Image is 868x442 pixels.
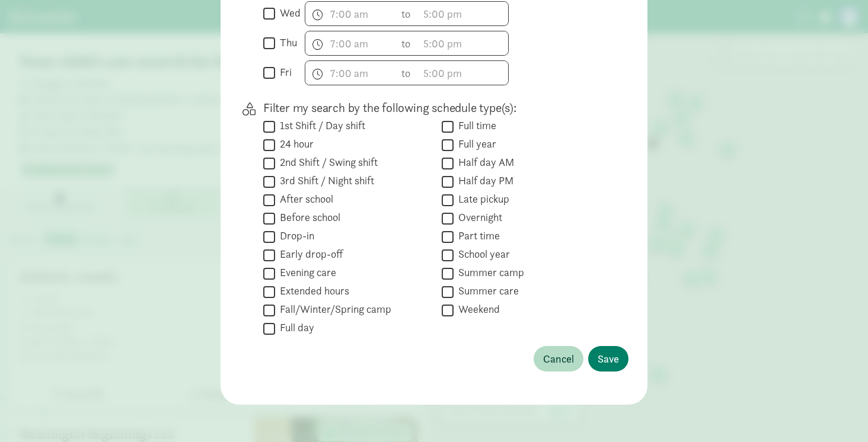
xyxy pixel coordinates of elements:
[418,2,508,25] input: 5:00 pm
[275,247,343,261] label: Early drop-off
[275,321,314,335] label: Full day
[534,346,583,371] button: Cancel
[401,65,412,81] span: to
[401,6,412,22] span: to
[305,61,395,85] input: 7:00 am
[275,118,365,133] label: 1st Shift / Day shift
[454,174,513,188] label: Half day PM
[305,2,395,25] input: 7:00 am
[275,36,297,50] label: thu
[275,137,314,151] label: 24 hour
[275,210,340,225] label: Before school
[418,61,508,85] input: 5:00 pm
[454,210,502,225] label: Overnight
[454,118,496,133] label: Full time
[275,6,301,20] label: wed
[401,36,412,52] span: to
[454,284,519,298] label: Summer care
[275,155,378,169] label: 2nd Shift / Swing shift
[454,192,509,206] label: Late pickup
[454,247,510,261] label: School year
[454,137,496,151] label: Full year
[418,31,508,55] input: 5:00 pm
[275,192,333,206] label: After school
[454,302,500,316] label: Weekend
[454,229,500,243] label: Part time
[305,31,395,55] input: 7:00 am
[275,229,314,243] label: Drop-in
[275,65,292,79] label: fri
[275,284,349,298] label: Extended hours
[588,346,628,371] button: Save
[543,351,574,367] span: Cancel
[275,265,336,280] label: Evening care
[275,302,391,316] label: Fall/Winter/Spring camp
[454,265,524,280] label: Summer camp
[275,174,374,188] label: 3rd Shift / Night shift
[263,100,609,116] p: Filter my search by the following schedule type(s):
[598,351,619,367] span: Save
[454,155,514,169] label: Half day AM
